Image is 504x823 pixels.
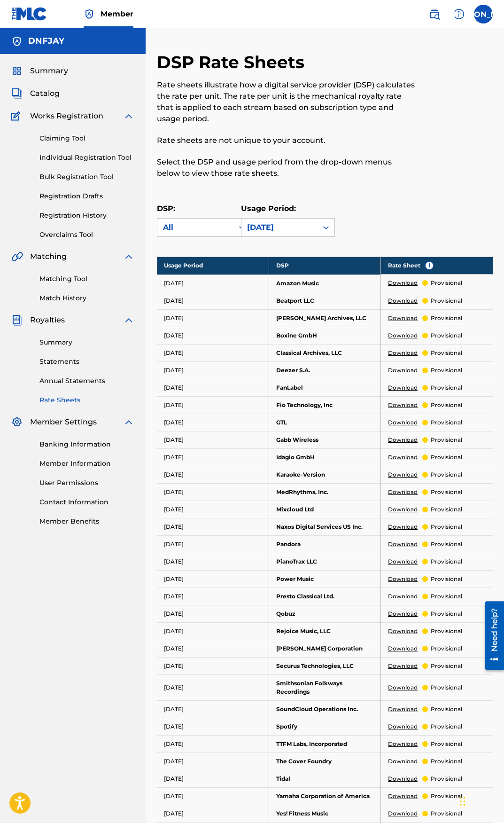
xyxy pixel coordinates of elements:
[157,257,269,274] th: Usage Period
[157,327,269,344] td: [DATE]
[247,222,312,233] div: [DATE]
[269,361,380,379] td: Deezer S.A.
[431,557,462,566] p: provisional
[388,575,418,583] a: Download
[431,775,462,783] p: provisional
[157,448,269,466] td: [DATE]
[11,88,23,99] img: Catalog
[269,718,380,735] td: Spotify
[157,657,269,674] td: [DATE]
[388,297,418,305] a: Download
[431,757,462,766] p: provisional
[157,79,416,125] p: Rate sheets illustrate how a digital service provider (DSP) calculates the rate per unit. The rat...
[123,251,134,262] img: expand
[11,65,23,77] img: Summary
[157,361,269,379] td: [DATE]
[269,414,380,431] td: GTL
[381,257,493,274] th: Rate Sheet
[431,384,462,392] p: provisional
[269,379,380,396] td: FanLabel
[39,211,134,220] a: Registration History
[431,722,462,731] p: provisional
[431,792,462,800] p: provisional
[157,309,269,327] td: [DATE]
[157,622,269,640] td: [DATE]
[157,292,269,309] td: [DATE]
[388,384,418,392] a: Download
[388,505,418,514] a: Download
[460,787,465,815] div: Drag
[30,110,103,122] span: Works Registration
[39,337,134,347] a: Summary
[157,52,309,73] h2: DSP Rate Sheets
[157,135,416,146] p: Rate sheets are not unique to your account.
[431,705,462,713] p: provisional
[269,535,380,553] td: Pandora
[269,588,380,605] td: Presto Classical Ltd.
[388,740,418,748] a: Download
[431,331,462,340] p: provisional
[11,36,23,47] img: Accounts
[157,674,269,700] td: [DATE]
[431,279,462,287] p: provisional
[431,314,462,322] p: provisional
[388,523,418,531] a: Download
[431,401,462,409] p: provisional
[388,792,418,800] a: Download
[431,418,462,427] p: provisional
[388,644,418,653] a: Download
[157,752,269,770] td: [DATE]
[39,357,134,367] a: Statements
[388,722,418,731] a: Download
[269,700,380,718] td: SoundCloud Operations Inc.
[101,8,133,19] span: Member
[39,172,134,182] a: Bulk Registration Tool
[269,622,380,640] td: Rejoice Music, LLC
[157,157,416,179] p: Select the DSP and usage period from the drop-down menus below to view those rate sheets.
[11,416,23,428] img: Member Settings
[388,809,418,818] a: Download
[157,274,269,292] td: [DATE]
[431,297,462,305] p: provisional
[84,8,95,20] img: Top Rightsholder
[431,683,462,692] p: provisional
[453,8,465,20] img: help
[269,605,380,622] td: Qobuz
[388,349,418,357] a: Download
[39,376,134,386] a: Annual Statements
[431,592,462,601] p: provisional
[39,133,134,143] a: Claiming Tool
[39,478,134,488] a: User Permissions
[457,778,504,823] div: Chat Widget
[157,770,269,787] td: [DATE]
[269,657,380,674] td: Securus Technologies, LLC
[388,488,418,496] a: Download
[39,274,134,284] a: Matching Tool
[388,331,418,340] a: Download
[30,314,65,326] span: Royalties
[269,274,380,292] td: Amazon Music
[431,488,462,496] p: provisional
[388,775,418,783] a: Download
[39,191,134,201] a: Registration Drafts
[39,497,134,507] a: Contact Information
[269,553,380,570] td: PianoTrax LLC
[269,735,380,752] td: TTFM Labs, Incorporated
[269,770,380,787] td: Tidal
[11,65,68,77] a: SummarySummary
[269,344,380,361] td: Classical Archives, LLC
[431,610,462,618] p: provisional
[269,257,380,274] th: DSP
[388,627,418,635] a: Download
[157,588,269,605] td: [DATE]
[269,292,380,309] td: Beatport LLC
[431,627,462,635] p: provisional
[431,366,462,375] p: provisional
[431,662,462,670] p: provisional
[426,262,433,269] span: i
[388,418,418,427] a: Download
[157,518,269,535] td: [DATE]
[388,470,418,479] a: Download
[157,344,269,361] td: [DATE]
[388,592,418,601] a: Download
